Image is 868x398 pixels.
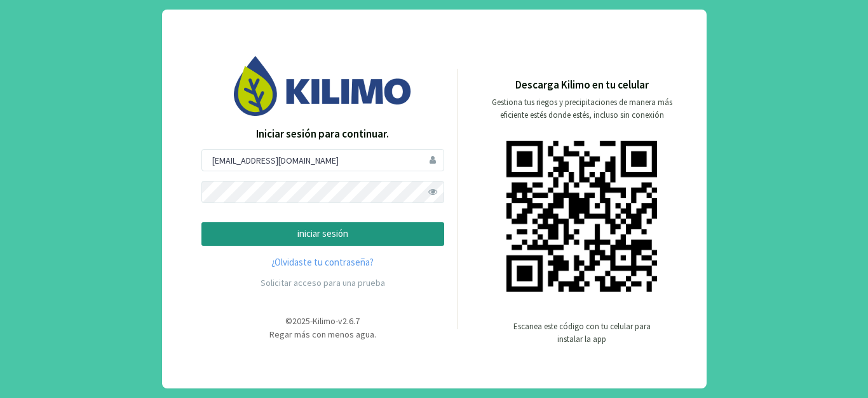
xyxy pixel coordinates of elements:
[484,96,680,122] p: Gestiona tus riegos y precipitaciones de manera más eficiente estés donde estés, incluso sin cone...
[261,277,385,288] a: Solicitar acceso para una prueba
[292,315,310,327] span: 2025
[313,315,336,327] span: Kilimo
[310,315,313,327] span: -
[285,315,292,327] span: ©
[212,227,433,241] p: iniciar sesión
[201,222,444,246] button: iniciar sesión
[338,315,360,327] span: v2.6.7
[336,315,338,327] span: -
[512,320,652,346] p: Escanea este código con tu celular para instalar la app
[201,149,444,171] input: Usuario
[269,329,376,340] span: Regar más con menos agua.
[506,141,657,292] img: qr code
[201,255,444,270] a: ¿Olvidaste tu contraseña?
[515,77,649,94] p: Descarga Kilimo en tu celular
[201,126,444,143] p: Iniciar sesión para continuar.
[234,56,412,115] img: Image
